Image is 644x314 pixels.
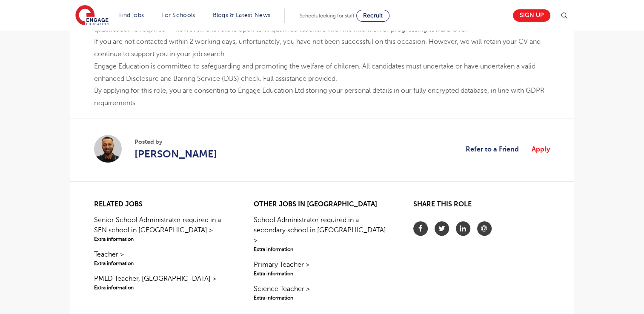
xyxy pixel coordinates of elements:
[413,200,550,213] h2: Share this role
[94,38,541,58] span: If you are not contacted within 2 working days, unfortunately, you have not been successful on th...
[254,245,390,253] span: Extra information
[94,260,231,267] span: Extra information
[94,284,231,291] span: Extra information
[356,10,389,22] a: Recruit
[254,215,390,253] a: School Administrator required in a secondary school in [GEOGRAPHIC_DATA] >Extra information
[254,294,390,302] span: Extra information
[161,12,195,18] a: For Schools
[94,63,535,83] span: Engage Education is committed to safeguarding and promoting the welfare of children. All candidat...
[119,12,144,18] a: Find jobs
[94,87,544,107] span: By applying for this role, you are consenting to Engage Education Ltd storing your personal detai...
[254,284,390,302] a: Science Teacher >Extra information
[75,5,109,26] img: Engage Education
[94,274,231,291] a: PMLD Teacher, [GEOGRAPHIC_DATA] >Extra information
[135,137,217,146] span: Posted by
[466,144,526,155] a: Refer to a Friend
[94,235,231,243] span: Extra information
[94,249,231,267] a: Teacher >Extra information
[213,12,271,18] a: Blogs & Latest News
[94,200,231,208] h2: Related jobs
[513,9,550,22] a: Sign up
[254,270,390,277] span: Extra information
[94,215,231,243] a: Senior School Administrator required in a SEN school in [GEOGRAPHIC_DATA] >Extra information
[135,146,217,162] a: [PERSON_NAME]
[300,13,355,19] span: Schools looking for staff
[254,200,390,208] h2: Other jobs in [GEOGRAPHIC_DATA]
[254,260,390,277] a: Primary Teacher >Extra information
[532,144,550,155] a: Apply
[363,12,383,19] span: Recruit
